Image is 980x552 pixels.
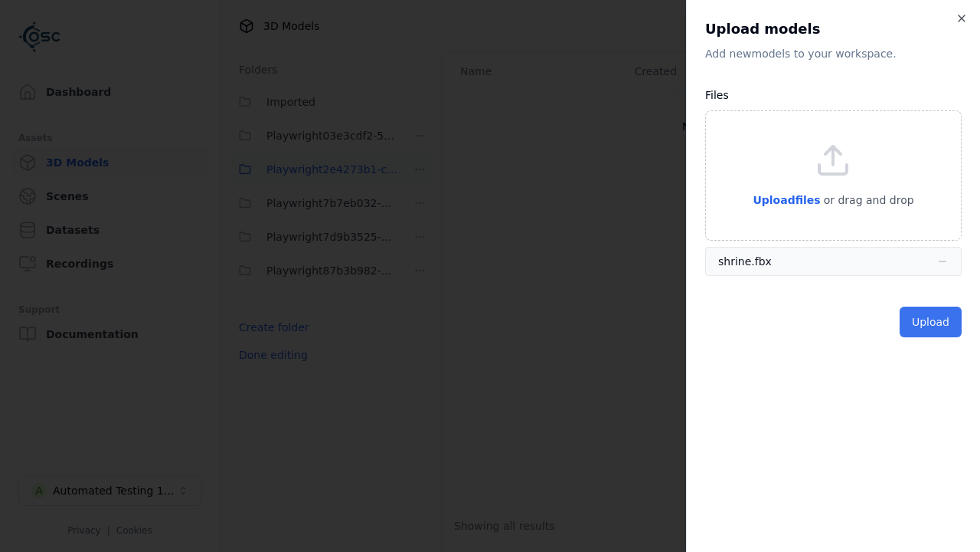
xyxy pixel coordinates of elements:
[705,89,729,101] label: Files
[705,46,962,61] p: Add new model s to your workspace.
[705,18,962,40] h2: Upload models
[718,254,772,269] div: shrine.fbx
[821,191,914,209] p: or drag and drop
[900,307,962,337] button: Upload
[753,194,820,206] span: Upload files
